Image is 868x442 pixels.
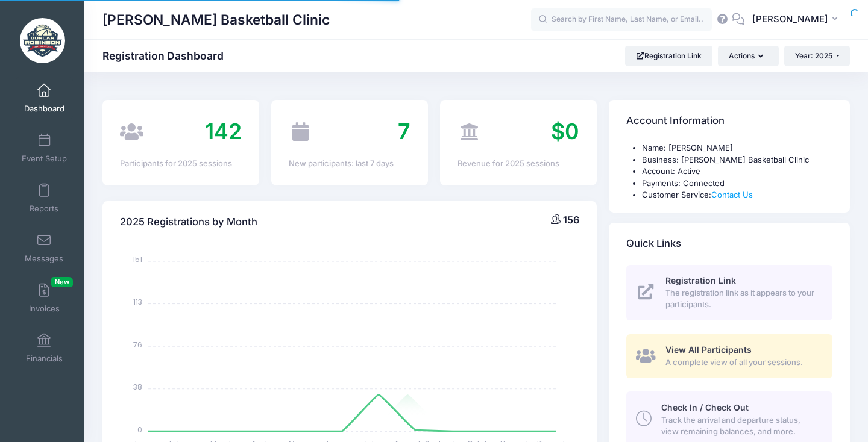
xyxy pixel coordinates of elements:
span: Event Setup [22,154,67,164]
h4: Quick Links [626,226,681,261]
span: Check In / Check Out [661,402,749,412]
li: Payments: Connected [642,178,832,190]
span: Invoices [29,303,60,314]
a: Contact Us [711,190,753,199]
a: View All Participants A complete view of all your sessions. [626,334,832,378]
img: Duncan Robinson Basketball Clinic [20,18,65,63]
tspan: 151 [133,254,142,264]
button: [PERSON_NAME] [744,6,850,34]
span: 7 [398,118,410,145]
a: Financials [16,327,73,369]
span: New [51,277,73,287]
span: View All Participants [665,344,752,355]
li: Business: [PERSON_NAME] Basketball Clinic [642,154,832,166]
h4: 2025 Registrations by Month [120,205,257,239]
a: Reports [16,177,73,219]
span: Registration Link [665,275,736,285]
h1: [PERSON_NAME] Basketball Clinic [102,6,330,34]
a: Registration Link The registration link as it appears to your participants. [626,265,832,320]
tspan: 76 [133,339,142,349]
input: Search by First Name, Last Name, or Email... [531,8,712,32]
span: [PERSON_NAME] [752,13,828,26]
tspan: 0 [137,424,142,434]
li: Customer Service: [642,189,832,201]
a: InvoicesNew [16,277,73,319]
span: $0 [551,118,579,145]
span: A complete view of all your sessions. [665,356,819,369]
button: Actions [718,46,778,66]
h4: Account Information [626,104,725,139]
tspan: 38 [133,382,142,392]
div: Revenue for 2025 sessions [458,158,579,170]
a: Dashboard [16,77,73,119]
span: Financials [26,353,63,364]
button: Year: 2025 [784,46,850,66]
a: Event Setup [16,127,73,169]
span: The registration link as it appears to your participants. [665,287,819,311]
span: 142 [205,118,242,145]
span: Reports [30,204,58,214]
a: Messages [16,227,73,269]
span: Track the arrival and departure status, view remaining balances, and more. [661,414,819,438]
h1: Registration Dashboard [102,49,234,62]
tspan: 113 [133,297,142,307]
span: Dashboard [24,104,64,114]
div: New participants: last 7 days [289,158,410,170]
span: Year: 2025 [795,51,832,60]
a: Registration Link [625,46,712,66]
li: Account: Active [642,166,832,178]
span: 156 [563,214,579,226]
span: Messages [25,254,63,264]
div: Participants for 2025 sessions [120,158,242,170]
li: Name: [PERSON_NAME] [642,142,832,154]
